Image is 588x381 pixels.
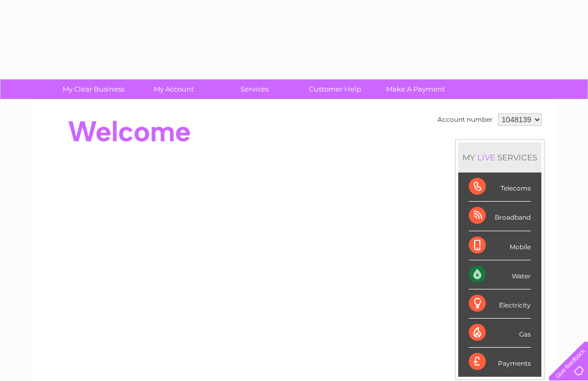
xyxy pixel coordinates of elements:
div: MY SERVICES [458,142,541,173]
div: Telecoms [469,173,531,202]
div: Broadband [469,202,531,231]
a: Customer Help [291,79,379,99]
td: Account number [435,111,495,129]
div: Electricity [469,289,531,319]
div: Payments [469,348,531,376]
a: My Account [130,79,218,99]
a: Services [211,79,298,99]
div: LIVE [475,152,497,162]
div: Gas [469,319,531,348]
a: My Clear Business [50,79,137,99]
div: Water [469,260,531,289]
a: Make A Payment [372,79,459,99]
div: Mobile [469,231,531,260]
